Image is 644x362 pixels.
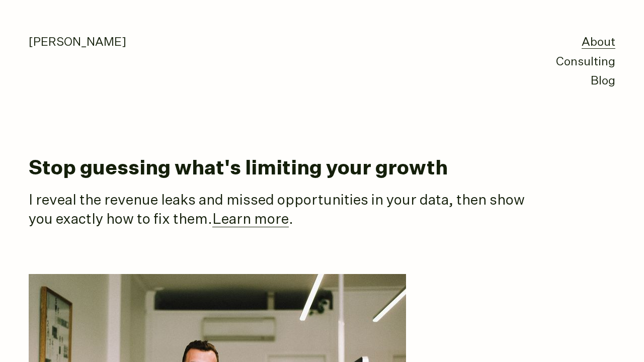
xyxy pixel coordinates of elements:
a: Blog [591,75,615,87]
a: [PERSON_NAME] [29,37,126,48]
p: I reveal the revenue leaks and missed opportunities in your data, then show you exactly how to fi... [29,191,532,230]
a: About [582,37,615,49]
h1: Stop guessing what's limiting your growth [29,158,615,180]
a: Consulting [556,56,615,68]
a: Learn more [212,213,289,227]
nav: primary [556,33,615,92]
